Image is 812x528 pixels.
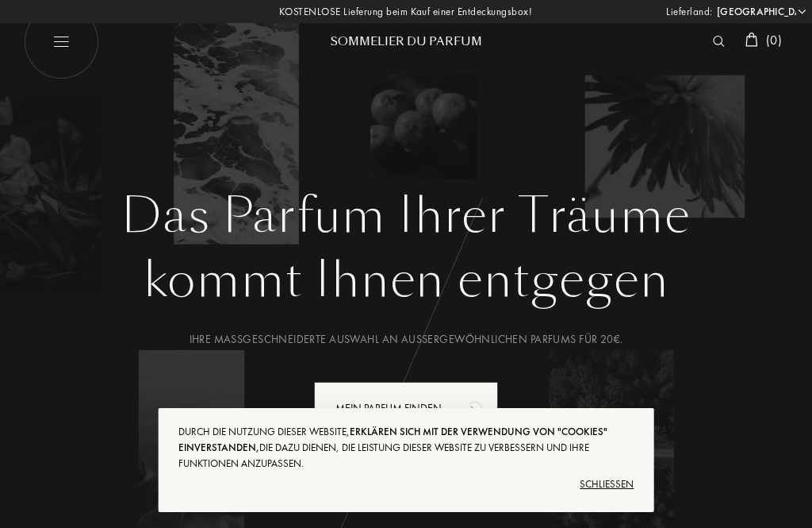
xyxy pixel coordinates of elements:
img: burger_white.png [24,4,99,79]
div: Ihre maßgeschneiderte Auswahl an außergewöhnlichen Parfums für 20€. [36,331,776,348]
img: search_icn_white.svg [713,36,725,47]
div: Sommelier du Parfum [311,33,501,50]
div: Schließen [178,472,634,497]
div: Durch die Nutzung dieser Website, die dazu dienen, die Leistung dieser Website zu verbessern und ... [178,424,634,472]
img: cart_white.svg [745,33,758,47]
div: kommt Ihnen entgegen [36,245,776,316]
span: Lieferland: [666,4,713,20]
span: ( 0 ) [766,32,782,48]
h1: Das Parfum Ihrer Träume [36,187,776,245]
span: erklären sich mit der Verwendung von "Cookies" einverstanden, [178,425,607,454]
div: Mein Parfum finden [314,382,498,435]
div: animation [459,392,491,424]
a: Mein Parfum findenanimation [302,382,510,435]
